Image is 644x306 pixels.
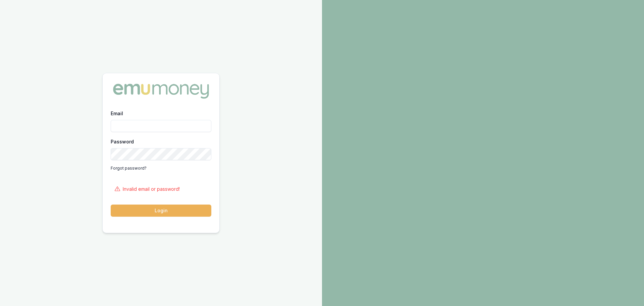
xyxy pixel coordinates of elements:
label: Password [111,139,134,144]
label: Email [111,111,123,116]
p: Invalid email or password! [123,186,180,192]
button: Login [111,205,211,217]
a: Forgot password? [111,163,147,174]
img: Emu Money [111,81,211,101]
